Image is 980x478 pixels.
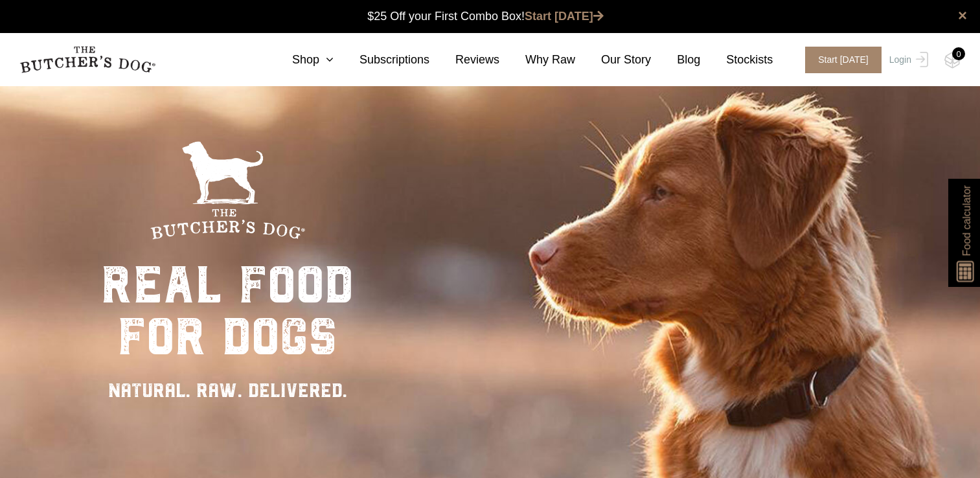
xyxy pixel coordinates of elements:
a: Shop [266,51,334,69]
span: Food calculator [959,185,974,256]
a: Stockists [700,51,773,69]
a: Subscriptions [334,51,429,69]
a: Start [DATE] [525,10,604,23]
a: Login [886,47,928,73]
div: NATURAL. RAW. DELIVERED. [101,376,354,405]
a: Start [DATE] [792,47,886,73]
a: Blog [651,51,700,69]
div: 0 [952,47,965,60]
a: Our Story [575,51,651,69]
img: TBD_Cart-Empty.png [944,52,961,69]
a: Reviews [429,51,499,69]
a: close [958,8,967,23]
span: Start [DATE] [805,47,882,73]
div: real food for dogs [101,259,354,363]
a: Why Raw [499,51,575,69]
